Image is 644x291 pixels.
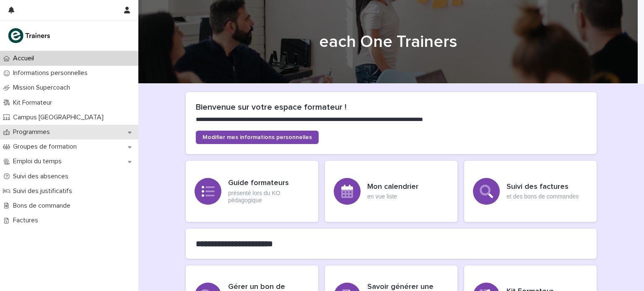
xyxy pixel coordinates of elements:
[10,216,45,224] p: Factures
[182,32,593,52] h1: each One Trainers
[367,193,418,200] p: en vue liste
[10,157,68,165] p: Emploi du temps
[196,102,587,112] h2: Bienvenue sur votre espace formateur !
[367,183,418,192] h3: Mon calendrier
[10,113,110,121] p: Campus [GEOGRAPHIC_DATA]
[10,128,57,136] p: Programmes
[228,179,309,188] h3: Guide formateurs
[186,161,318,222] a: Guide formateursprésenté lors du KO pédagogique
[10,84,77,92] p: Mission Supercoach
[506,183,579,192] h3: Suivi des factures
[10,187,79,195] p: Suivi des justificatifs
[10,173,75,180] p: Suivi des absences
[506,193,579,200] p: et des bons de commandes
[196,131,319,144] a: Modifier mes informations personnelles
[10,143,83,151] p: Groupes de formation
[228,190,309,204] p: présenté lors du KO pédagogique
[7,27,53,44] img: K0CqGN7SDeD6s4JG8KQk
[203,134,312,140] span: Modifier mes informations personnelles
[10,99,59,107] p: Kit Formateur
[10,202,77,210] p: Bons de commande
[464,161,597,222] a: Suivi des factureset des bons de commandes
[10,69,94,77] p: Informations personnelles
[10,54,41,62] p: Accueil
[325,161,457,222] a: Mon calendrieren vue liste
